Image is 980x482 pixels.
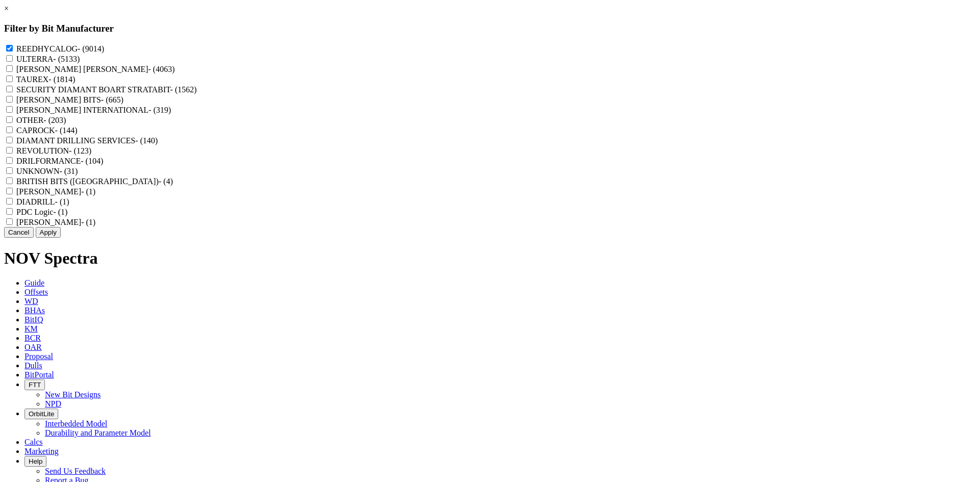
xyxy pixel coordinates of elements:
[16,177,173,186] label: BRITISH BITS ([GEOGRAPHIC_DATA])
[24,438,43,446] span: Calcs
[45,428,151,437] a: Durability and Parameter Model
[16,44,104,53] label: REEDHYCALOG
[159,177,173,186] span: - (4)
[4,249,976,268] h1: NOV Spectra
[24,370,54,379] span: BitPortal
[81,157,103,165] span: - (104)
[16,146,91,155] label: REVOLUTION
[24,306,45,315] span: BHAs
[53,55,80,63] span: - (5133)
[24,361,42,370] span: Dulls
[78,44,104,53] span: - (9014)
[29,381,41,389] span: FTT
[24,334,41,342] span: BCR
[36,227,61,238] button: Apply
[24,297,38,306] span: WD
[24,447,59,455] span: Marketing
[4,23,976,34] h3: Filter by Bit Manufacturer
[16,197,69,206] label: DIADRILL
[16,75,76,84] label: TAUREX
[16,218,95,226] label: [PERSON_NAME]
[43,116,66,124] span: - (203)
[69,146,91,155] span: - (123)
[24,278,44,287] span: Guide
[45,467,106,475] a: Send Us Feedback
[16,95,124,104] label: [PERSON_NAME] BITS
[16,187,95,196] label: [PERSON_NAME]
[55,197,69,206] span: - (1)
[16,55,80,63] label: ULTERRA
[135,136,158,145] span: - (140)
[16,65,175,73] label: [PERSON_NAME] [PERSON_NAME]
[55,126,78,135] span: - (144)
[59,167,78,175] span: - (31)
[29,458,42,465] span: Help
[45,399,61,408] a: NPD
[16,126,78,135] label: CAPROCK
[16,208,67,216] label: PDC Logic
[81,187,95,196] span: - (1)
[148,65,175,73] span: - (4063)
[170,85,197,94] span: - (1562)
[24,315,43,324] span: BitIQ
[81,218,95,226] span: - (1)
[101,95,124,104] span: - (665)
[45,390,101,399] a: New Bit Designs
[24,288,48,296] span: Offsets
[53,208,67,216] span: - (1)
[48,75,75,84] span: - (1814)
[16,157,103,165] label: DRILFORMANCE
[16,106,171,114] label: [PERSON_NAME] INTERNATIONAL
[16,85,197,94] label: SECURITY DIAMANT BOART STRATABIT
[4,4,9,13] a: ×
[24,324,38,333] span: KM
[24,352,53,361] span: Proposal
[16,116,66,124] label: OTHER
[149,106,171,114] span: - (319)
[4,227,34,238] button: Cancel
[16,167,78,175] label: UNKNOWN
[16,136,158,145] label: DIAMANT DRILLING SERVICES
[24,343,42,351] span: OAR
[29,410,54,418] span: OrbitLite
[45,419,107,428] a: Interbedded Model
